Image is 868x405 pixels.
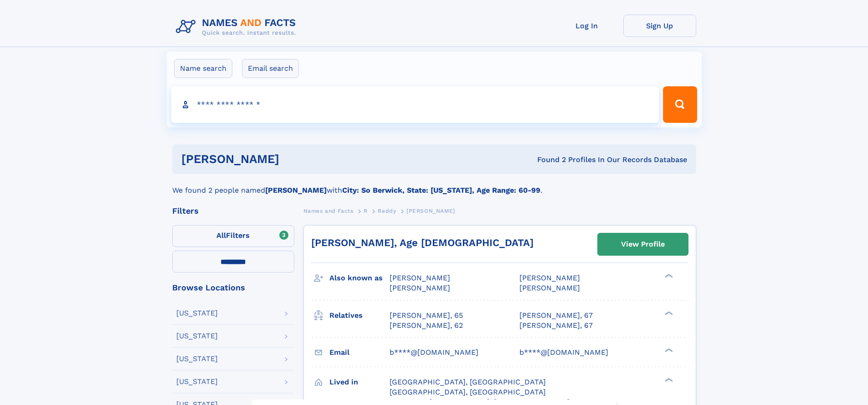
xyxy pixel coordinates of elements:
[390,284,450,292] span: [PERSON_NAME]
[519,321,593,331] a: [PERSON_NAME], 67
[172,174,696,196] div: We found 2 people named with .
[390,378,546,386] span: [GEOGRAPHIC_DATA], [GEOGRAPHIC_DATA]
[364,208,368,214] span: R
[663,347,673,353] div: ❯
[550,15,623,37] a: Log In
[519,310,593,321] a: [PERSON_NAME], 67
[342,186,540,195] b: City: So Berwick, State: [US_STATE], Age Range: 60-99
[216,231,226,240] span: All
[663,273,673,279] div: ❯
[663,310,673,316] div: ❯
[378,208,396,214] span: Reddy
[174,59,232,78] label: Name search
[390,321,463,331] a: [PERSON_NAME], 62
[303,205,354,216] a: Names and Facts
[663,377,673,383] div: ❯
[172,207,294,215] div: Filters
[242,59,299,78] label: Email search
[598,233,688,255] a: View Profile
[176,355,218,363] div: [US_STATE]
[171,86,659,123] input: search input
[408,155,687,165] div: Found 2 Profiles In Our Records Database
[265,186,327,195] b: [PERSON_NAME]
[329,270,390,286] h3: Also known as
[172,225,294,247] label: Filters
[378,205,396,216] a: Reddy
[663,86,697,123] button: Search Button
[390,274,450,282] span: [PERSON_NAME]
[176,310,218,317] div: [US_STATE]
[176,332,218,340] div: [US_STATE]
[172,15,303,39] img: Logo Names and Facts
[623,15,696,37] a: Sign Up
[329,308,390,323] h3: Relatives
[390,388,546,396] span: [GEOGRAPHIC_DATA], [GEOGRAPHIC_DATA]
[329,374,390,390] h3: Lived in
[329,345,390,360] h3: Email
[519,284,580,292] span: [PERSON_NAME]
[181,153,408,165] h1: [PERSON_NAME]
[519,274,580,282] span: [PERSON_NAME]
[311,237,534,248] a: [PERSON_NAME], Age [DEMOGRAPHIC_DATA]
[621,234,665,255] div: View Profile
[406,208,455,214] span: [PERSON_NAME]
[172,284,294,292] div: Browse Locations
[176,378,218,385] div: [US_STATE]
[390,310,463,321] a: [PERSON_NAME], 65
[364,205,368,216] a: R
